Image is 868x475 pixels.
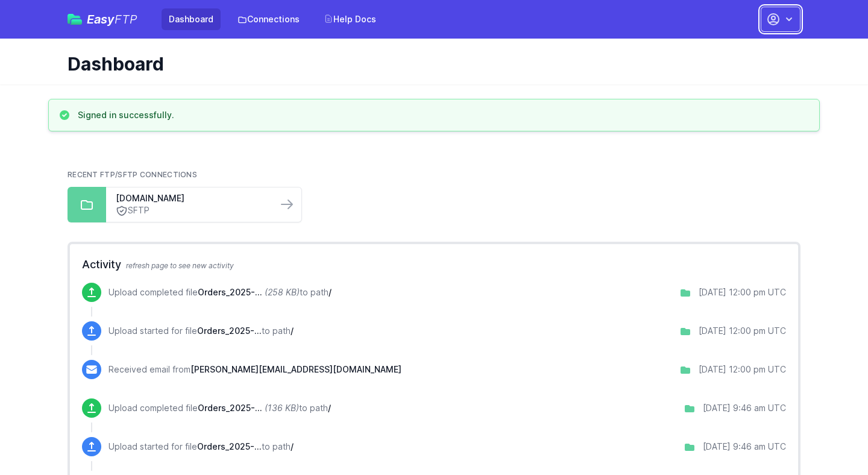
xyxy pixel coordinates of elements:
[703,402,786,414] div: [DATE] 9:46 am UTC
[87,13,137,25] span: Easy
[82,256,786,273] h2: Activity
[328,403,331,413] span: /
[197,441,262,451] span: Orders_2025-08-28_Thu.csv
[291,326,294,336] span: /
[198,287,262,297] span: Orders_2025-08-29_Fri.csv
[291,441,294,451] span: /
[108,363,401,376] p: Received email from
[108,402,331,414] p: Upload completed file to path
[115,12,137,27] span: FTP
[265,287,300,297] i: (258 KB)
[197,326,262,336] span: Orders_2025-08-29_Fri.csv
[108,325,294,337] p: Upload started for file to path
[162,8,221,30] a: Dashboard
[108,441,294,453] p: Upload started for file to path
[230,8,307,30] a: Connections
[699,363,786,376] div: [DATE] 12:00 pm UTC
[78,109,174,121] h3: Signed in successfully.
[68,53,791,75] h1: Dashboard
[699,325,786,337] div: [DATE] 12:00 pm UTC
[808,415,854,461] iframe: Drift Widget Chat Controller
[703,441,786,453] div: [DATE] 9:46 am UTC
[198,403,262,413] span: Orders_2025-08-28_Thu.csv
[329,287,332,297] span: /
[116,204,268,217] a: SFTP
[265,403,299,413] i: (136 KB)
[68,14,82,25] img: easyftp_logo.png
[190,364,401,374] span: [PERSON_NAME][EMAIL_ADDRESS][DOMAIN_NAME]
[68,13,137,25] a: EasyFTP
[116,192,268,204] a: [DOMAIN_NAME]
[126,261,234,270] span: refresh page to see new activity
[316,8,383,30] a: Help Docs
[68,170,800,180] h2: Recent FTP/SFTP Connections
[699,286,786,298] div: [DATE] 12:00 pm UTC
[108,286,332,298] p: Upload completed file to path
